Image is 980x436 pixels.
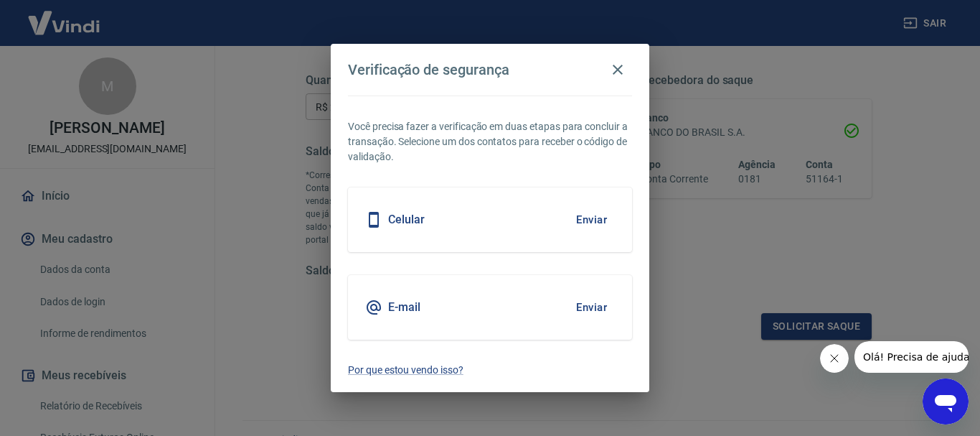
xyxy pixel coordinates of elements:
button: Enviar [568,292,615,323]
h4: Verificação de segurança [348,61,509,78]
iframe: Fechar mensagem [820,344,849,373]
p: Você precisa fazer a verificação em duas etapas para concluir a transação. Selecione um dos conta... [348,119,632,164]
h5: Celular [388,213,425,227]
iframe: Botão para abrir a janela de mensagens [923,379,969,425]
iframe: Mensagem da empresa [854,341,969,373]
span: Olá! Precisa de ajuda? [9,10,121,22]
h5: E-mail [388,300,420,315]
button: Enviar [568,205,615,235]
a: Por que estou vendo isso? [348,363,632,378]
